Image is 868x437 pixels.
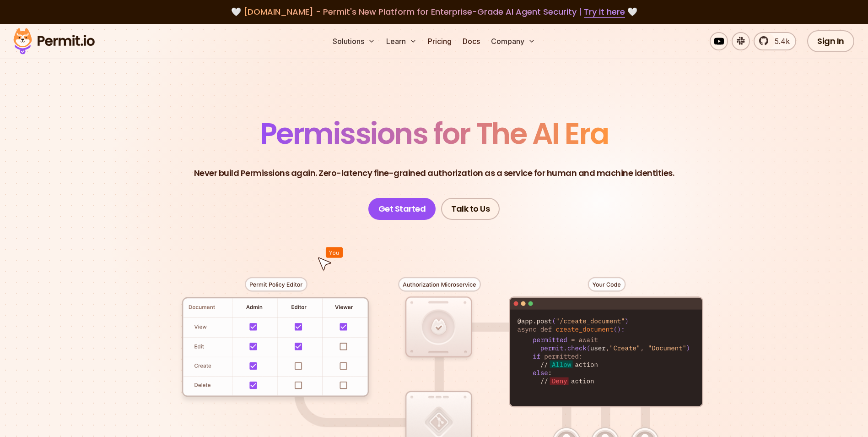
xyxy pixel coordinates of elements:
a: Pricing [424,32,455,50]
a: Get Started [368,198,436,220]
a: 5.4k [754,32,796,50]
img: Permit logo [9,26,99,57]
p: Never build Permissions again. Zero-latency fine-grained authorization as a service for human and... [194,167,674,180]
a: Talk to Us [441,198,500,220]
a: Sign In [807,30,854,52]
div: 🤍 🤍 [22,5,846,18]
span: 5.4k [769,36,790,47]
a: Try it here [584,6,625,18]
button: Solutions [329,32,379,50]
span: Permissions for The AI Era [260,113,609,154]
a: Docs [459,32,484,50]
button: Learn [383,32,421,50]
button: Company [487,32,539,50]
span: [DOMAIN_NAME] - Permit's New Platform for Enterprise-Grade AI Agent Security | [243,6,625,17]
